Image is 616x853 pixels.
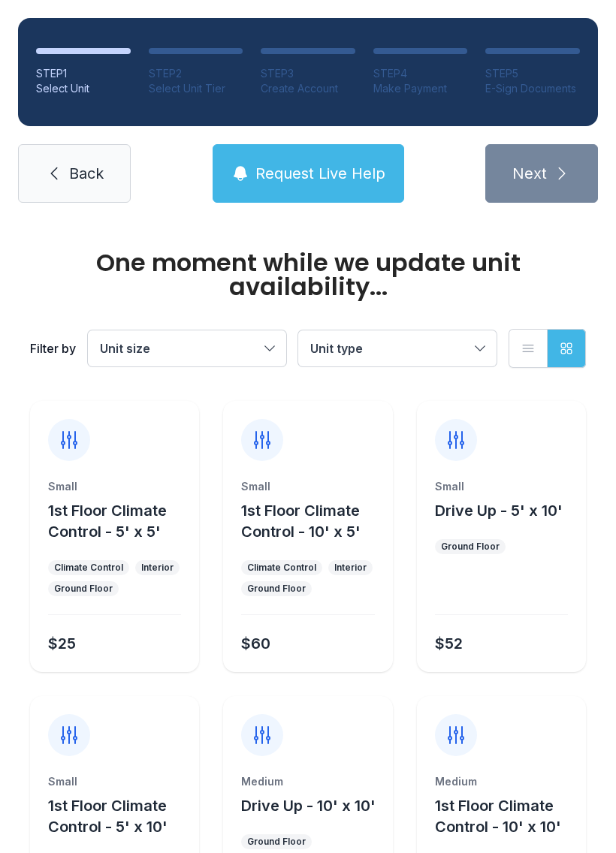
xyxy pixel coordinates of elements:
button: 1st Floor Climate Control - 5' x 10' [48,795,193,837]
button: 1st Floor Climate Control - 10' x 10' [435,795,580,837]
button: Unit type [298,330,497,366]
div: Interior [141,562,174,574]
div: E-Sign Documents [485,81,580,96]
div: Filter by [30,339,76,357]
button: 1st Floor Climate Control - 10' x 5' [241,500,386,542]
span: Unit size [100,341,150,356]
div: STEP 5 [485,66,580,81]
button: 1st Floor Climate Control - 5' x 5' [48,500,193,542]
div: $25 [48,633,76,654]
div: Create Account [261,81,355,96]
div: Ground Floor [441,541,500,553]
button: Drive Up - 5' x 10' [435,500,563,521]
span: 1st Floor Climate Control - 5' x 10' [48,797,168,836]
div: STEP 4 [373,66,468,81]
button: Unit size [88,330,286,366]
span: Request Live Help [255,163,385,184]
div: STEP 1 [36,66,131,81]
span: 1st Floor Climate Control - 10' x 5' [241,502,361,541]
div: Make Payment [373,81,468,96]
div: Medium [241,774,374,789]
span: Unit type [310,341,363,356]
div: Select Unit Tier [149,81,243,96]
div: STEP 3 [261,66,355,81]
span: Drive Up - 5' x 10' [435,502,563,520]
div: Small [48,774,181,789]
div: Climate Control [54,562,123,574]
button: Drive Up - 10' x 10' [241,795,376,816]
span: Next [512,163,547,184]
div: Small [435,479,568,494]
div: Small [48,479,181,494]
div: Interior [334,562,367,574]
div: Ground Floor [54,583,113,595]
div: Ground Floor [247,583,306,595]
span: 1st Floor Climate Control - 10' x 10' [435,797,561,836]
div: $60 [241,633,270,654]
div: Medium [435,774,568,789]
span: Drive Up - 10' x 10' [241,797,376,815]
div: Small [241,479,374,494]
div: Select Unit [36,81,131,96]
span: 1st Floor Climate Control - 5' x 5' [48,502,167,541]
span: Back [69,163,104,184]
div: STEP 2 [149,66,243,81]
div: One moment while we update unit availability... [30,251,586,299]
div: Climate Control [247,562,316,574]
div: $52 [435,633,463,654]
div: Ground Floor [247,836,306,848]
